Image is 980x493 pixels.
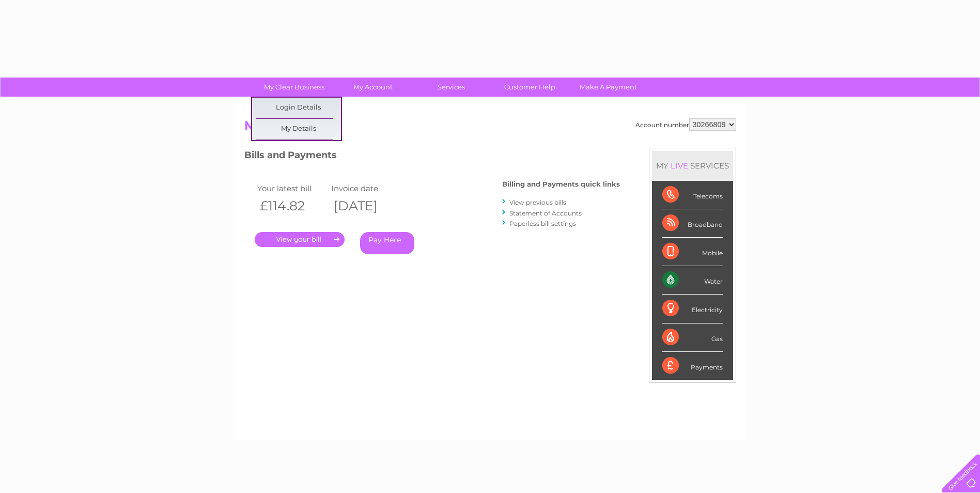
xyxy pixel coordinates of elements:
[330,78,415,97] a: My Account
[662,181,723,209] div: Telecoms
[255,232,345,247] a: .
[255,195,329,217] th: £114.82
[566,78,651,97] a: Make A Payment
[329,195,403,217] th: [DATE]
[509,220,576,227] a: Paperless bill settings
[662,238,723,266] div: Mobile
[662,266,723,295] div: Water
[255,181,329,195] td: Your latest bill
[256,98,341,118] a: Login Details
[256,119,341,140] a: My Details
[409,78,494,97] a: Services
[662,323,723,352] div: Gas
[668,161,690,171] div: LIVE
[509,209,582,217] a: Statement of Accounts
[662,352,723,380] div: Payments
[329,181,403,195] td: Invoice date
[244,148,620,166] h3: Bills and Payments
[252,78,337,97] a: My Clear Business
[662,295,723,323] div: Electricity
[244,118,736,138] h2: My Account
[487,78,572,97] a: Customer Help
[502,180,620,188] h4: Billing and Payments quick links
[662,209,723,238] div: Broadband
[635,118,736,131] div: Account number
[360,232,414,254] a: Pay Here
[652,151,733,180] div: MY SERVICES
[509,198,566,206] a: View previous bills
